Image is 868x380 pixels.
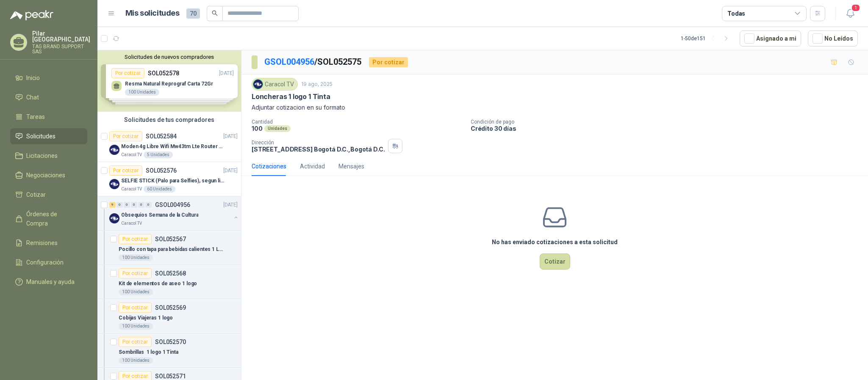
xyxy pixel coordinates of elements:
div: Por cotizar [119,303,152,313]
div: 0 [124,202,130,208]
span: 70 [186,8,200,19]
p: Caracol TV [121,186,142,193]
div: Todas [727,9,745,18]
p: / SOL052575 [264,55,362,69]
span: search [212,10,218,16]
a: Remisiones [10,235,87,251]
a: Solicitudes [10,128,87,144]
p: Caracol TV [121,151,142,158]
div: 0 [131,202,137,208]
a: Por cotizarSOL052569Cobijas Viajeras 1 logo100 Unidades [97,299,241,333]
p: Crédito 30 días [471,125,865,132]
div: Por cotizar [119,234,152,244]
img: Company Logo [253,80,263,89]
a: Configuración [10,254,87,270]
a: GSOL004956 [264,57,314,67]
div: Cotizaciones [252,162,286,171]
p: Moden 4g Libre Wifi Mw43tm Lte Router Móvil Internet 5ghz [121,143,227,151]
div: 100 Unidades [119,323,153,330]
span: 1 [851,4,860,12]
p: [DATE] [223,167,238,175]
p: Caracol TV [121,220,142,227]
div: 100 Unidades [119,289,153,295]
a: Manuales y ayuda [10,274,87,290]
p: Condición de pago [471,119,865,125]
span: Tareas [26,112,45,121]
button: Cotizar [540,253,570,270]
span: Órdenes de Compra [26,209,79,228]
a: Tareas [10,109,87,125]
a: Cotizar [10,187,87,203]
button: Asignado a mi [740,30,801,47]
p: SOL052568 [155,270,186,276]
a: Por cotizarSOL052576[DATE] Company LogoSELFIE STICK (Palo para Selfies), segun link adjuntoCaraco... [97,162,241,196]
button: 1 [843,6,858,21]
p: SOL052576 [146,168,177,173]
span: Cotizar [26,190,46,199]
div: 5 Unidades [144,151,173,158]
span: Solicitudes [26,132,55,141]
p: Loncheras 1 logo 1 Tinta [252,92,330,101]
img: Company Logo [109,179,119,189]
div: Caracol TV [252,78,298,91]
div: Mensajes [338,162,364,171]
p: Kit de elementos de aseo 1 logo [119,280,197,288]
a: Inicio [10,70,87,86]
p: SOL052567 [155,236,186,242]
div: 100 Unidades [119,254,153,261]
span: Negociaciones [26,171,65,180]
a: Por cotizarSOL052584[DATE] Company LogoModen 4g Libre Wifi Mw43tm Lte Router Móvil Internet 5ghzC... [97,128,241,162]
span: Remisiones [26,238,58,248]
div: Por cotizar [109,131,142,141]
div: Solicitudes de nuevos compradoresPor cotizarSOL052578[DATE] Resma Natural Reprograf Carta 72Gr100... [97,50,241,112]
span: Licitaciones [26,151,58,160]
p: TAG BRAND SUPPORT SAS [32,44,90,54]
h3: No has enviado cotizaciones a esta solicitud [492,237,618,247]
p: Cobijas Viajeras 1 logo [119,314,173,322]
a: Chat [10,89,87,105]
div: 1 - 50 de 151 [681,32,733,45]
img: Logo peakr [10,10,53,20]
span: Chat [26,93,39,102]
p: [STREET_ADDRESS] Bogotá D.C. , Bogotá D.C. [252,146,385,153]
p: SOL052584 [146,133,177,139]
p: Pilar [GEOGRAPHIC_DATA] [32,30,90,42]
button: Solicitudes de nuevos compradores [101,54,238,60]
img: Company Logo [109,213,119,223]
p: 100 [252,125,263,132]
div: Por cotizar [109,165,142,176]
div: 100 Unidades [119,357,153,364]
div: Por cotizar [369,57,408,67]
div: Por cotizar [119,337,152,347]
div: Por cotizar [119,268,152,278]
a: Negociaciones [10,167,87,183]
p: [DATE] [223,201,238,209]
a: 9 0 0 0 0 0 GSOL004956[DATE] Company LogoObsequios Semana de la CulturaCaracol TV [109,200,239,227]
p: GSOL004956 [155,202,190,208]
p: [DATE] [223,132,238,140]
p: SELFIE STICK (Palo para Selfies), segun link adjunto [121,177,227,185]
img: Company Logo [109,145,119,155]
div: Unidades [264,125,291,132]
p: SOL052570 [155,339,186,345]
p: Cantidad [252,119,464,125]
div: 0 [116,202,123,208]
span: Inicio [26,73,40,83]
p: SOL052571 [155,373,186,379]
a: Por cotizarSOL052570Sombrillas 1 logo 1 Tinta100 Unidades [97,333,241,368]
div: 60 Unidades [144,186,175,193]
div: 0 [145,202,152,208]
div: Solicitudes de tus compradores [97,112,241,128]
a: Órdenes de Compra [10,206,87,231]
h1: Mis solicitudes [125,7,180,19]
p: Adjuntar cotizacion en su formato [252,103,858,112]
div: Actividad [300,162,325,171]
a: Por cotizarSOL052567Pocillo con tapa para bebidas calientes 1 LOGO100 Unidades [97,231,241,265]
span: Manuales y ayuda [26,277,75,286]
button: No Leídos [808,30,858,47]
a: Por cotizarSOL052568Kit de elementos de aseo 1 logo100 Unidades [97,265,241,299]
div: 9 [109,202,116,208]
p: Pocillo con tapa para bebidas calientes 1 LOGO [119,245,224,253]
p: 19 ago, 2025 [301,80,333,88]
p: Sombrillas 1 logo 1 Tinta [119,348,178,356]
